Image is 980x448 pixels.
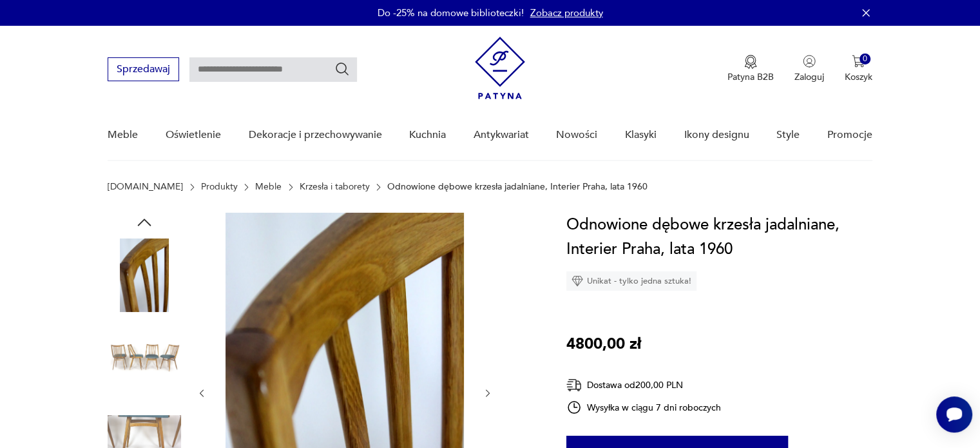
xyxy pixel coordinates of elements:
[566,213,872,262] h1: Odnowione dębowe krzesła jadalniane, Interier Praha, lata 1960
[566,377,582,393] img: Ikona dostawy
[474,110,529,160] a: Antykwariat
[566,271,697,291] div: Unikat - tylko jedna sztuka!
[248,110,381,160] a: Dekoracje i przechowywanie
[108,57,179,81] button: Sprzedawaj
[409,110,446,160] a: Kuchnia
[334,61,350,77] button: Szukaj
[744,55,757,69] img: Ikona medalu
[860,54,870,64] div: 0
[201,182,238,192] a: Produkty
[827,110,872,160] a: Promocje
[776,110,800,160] a: Style
[300,182,370,192] a: Krzesła i taborety
[727,55,774,83] button: Patyna B2B
[727,55,774,83] a: Ikona medaluPatyna B2B
[936,396,972,433] iframe: Smartsupp widget button
[255,182,282,192] a: Meble
[566,377,721,393] div: Dostawa od 200,00 PLN
[166,110,221,160] a: Oświetlenie
[475,37,525,99] img: Patyna - sklep z meblami i dekoracjami vintage
[845,71,872,83] p: Koszyk
[625,110,657,160] a: Klasyki
[727,71,774,83] p: Patyna B2B
[794,71,824,83] p: Zaloguj
[378,6,524,19] p: Do -25% na domowe biblioteczki!
[794,55,824,83] button: Zaloguj
[852,55,865,68] img: Ikona koszyka
[108,239,181,312] img: Zdjęcie produktu Odnowione dębowe krzesła jadalniane, Interier Praha, lata 1960
[108,182,183,192] a: [DOMAIN_NAME]
[845,55,872,83] button: 0Koszyk
[108,66,179,75] a: Sprzedawaj
[556,110,597,160] a: Nowości
[566,332,641,356] p: 4800,00 zł
[108,321,181,394] img: Zdjęcie produktu Odnowione dębowe krzesła jadalniane, Interier Praha, lata 1960
[566,400,721,415] div: Wysyłka w ciągu 7 dni roboczych
[684,110,749,160] a: Ikony designu
[530,6,603,19] a: Zobacz produkty
[572,275,583,287] img: Ikona diamentu
[108,110,138,160] a: Meble
[803,55,816,68] img: Ikonka użytkownika
[387,182,648,192] p: Odnowione dębowe krzesła jadalniane, Interier Praha, lata 1960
